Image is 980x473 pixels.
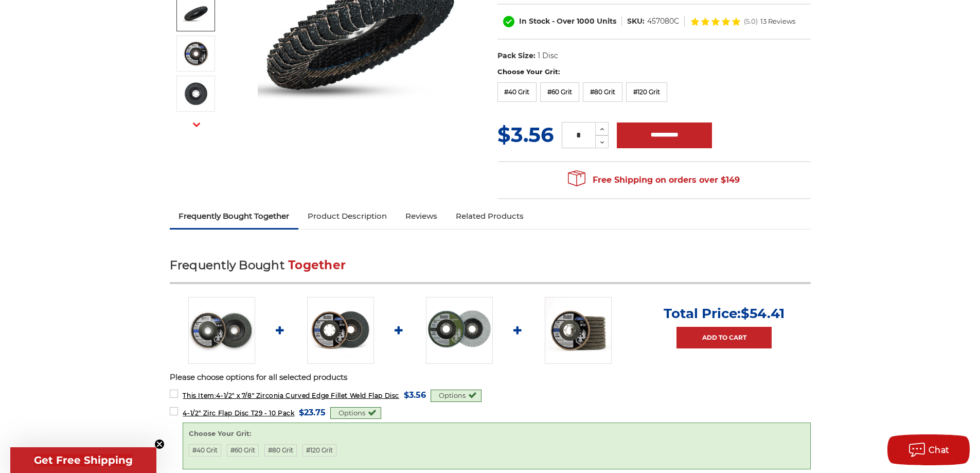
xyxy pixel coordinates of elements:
[597,16,616,26] span: Units
[189,429,805,439] label: Choose Your Grit:
[188,297,255,364] img: Black Hawk Abrasives 4.5 inch curved edge flap disc
[34,454,133,466] span: Get Free Shipping
[577,16,595,26] span: 1000
[170,258,284,272] span: Frequently Bought
[568,170,740,190] span: Free Shipping on orders over $149
[497,122,554,147] span: $3.56
[404,388,426,402] span: $3.56
[183,409,294,417] span: 4-1/2" Zirc Flap Disc T29 - 10 Pack
[741,305,785,322] span: $54.41
[10,447,156,473] div: Get Free ShippingClose teaser
[288,258,346,272] span: Together
[170,372,811,383] p: Please choose options for all selected products
[760,18,795,25] span: 13 Reviews
[887,434,970,465] button: Chat
[627,16,645,27] dt: SKU:
[183,392,216,399] strong: This Item:
[330,407,381,419] div: Options
[447,205,533,227] a: Related Products
[647,16,679,27] dd: 457080C
[676,327,772,348] a: Add to Cart
[431,390,482,402] div: Options
[396,205,447,227] a: Reviews
[497,67,811,77] label: Choose Your Grit:
[183,41,209,66] img: BHA round edge flap disc
[929,445,950,455] span: Chat
[497,50,536,61] dt: Pack Size:
[299,406,326,419] span: $23.75
[154,439,165,449] button: Close teaser
[298,205,396,227] a: Product Description
[664,305,785,322] p: Total Price:
[170,205,299,227] a: Frequently Bought Together
[538,50,558,61] dd: 1 Disc
[183,392,399,399] span: 4-1/2" x 7/8" Zirconia Curved Edge Fillet Weld Flap Disc
[744,18,758,25] span: (5.0)
[552,16,575,26] span: - Over
[184,114,209,136] button: Next
[183,1,209,26] img: 4.5 inch fillet weld flap disc
[519,16,550,26] span: In Stock
[183,81,209,107] img: flap discs for corner grinding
